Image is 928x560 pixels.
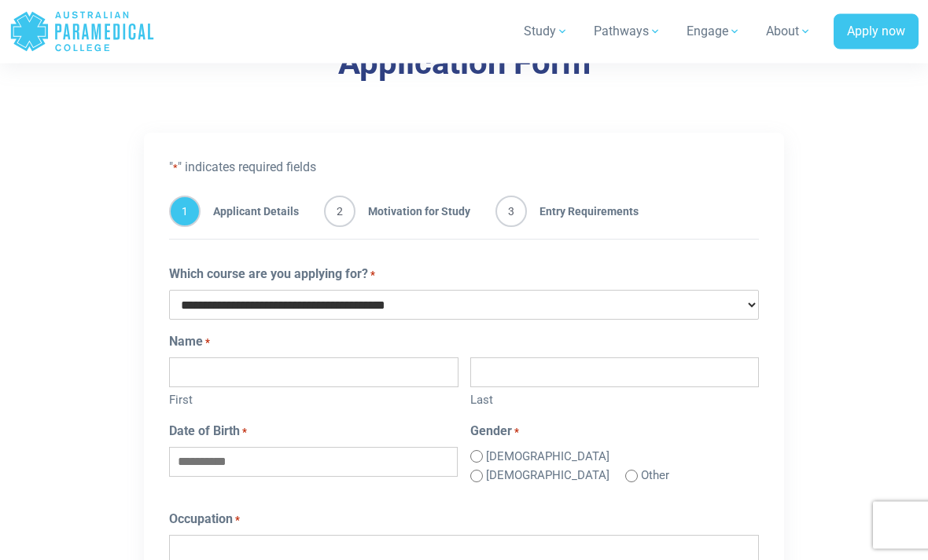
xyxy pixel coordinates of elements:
label: Last [470,388,760,410]
span: 2 [324,196,355,228]
label: Date of Birth [169,423,247,441]
span: Applicant Details [201,196,299,228]
label: [DEMOGRAPHIC_DATA] [486,467,609,485]
label: Which course are you applying for? [169,265,375,284]
p: " " indicates required fields [169,159,760,178]
span: Motivation for Study [355,196,470,228]
a: Apply now [834,14,919,50]
label: [DEMOGRAPHIC_DATA] [486,448,609,467]
a: Application Form [338,44,591,82]
a: Study [514,9,578,53]
label: Other [641,467,669,485]
legend: Gender [470,423,760,441]
span: 1 [169,196,201,228]
a: About [757,9,821,53]
label: Occupation [169,511,240,529]
a: Engage [677,9,750,53]
span: Entry Requirements [527,196,639,228]
span: 3 [495,196,527,228]
label: First [169,388,458,410]
a: Australian Paramedical College [9,6,155,57]
legend: Name [169,333,760,352]
a: Pathways [584,9,671,53]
